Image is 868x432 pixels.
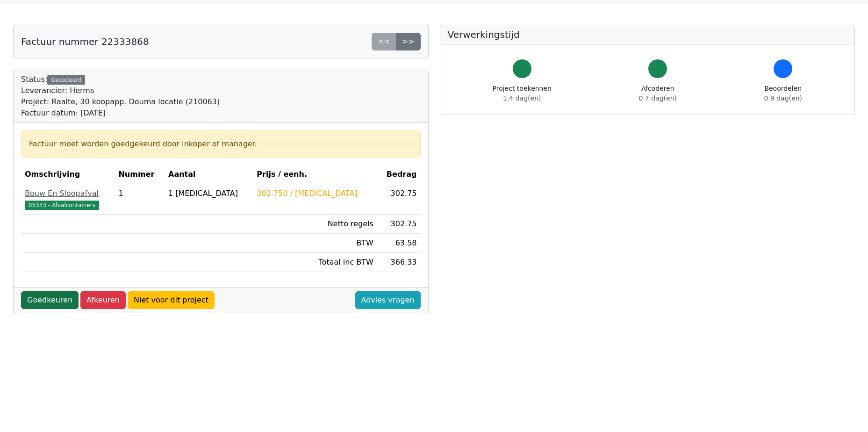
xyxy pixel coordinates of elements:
[21,165,115,184] th: Omschrijving
[21,108,220,119] div: Factuur datum: [DATE]
[115,184,165,215] td: 1
[253,234,377,253] td: BTW
[493,84,552,103] div: Project toekennen
[21,36,149,47] h5: Factuur nummer 22333868
[115,165,165,184] th: Nummer
[47,75,85,85] div: Gecodeerd
[764,94,802,102] span: 0.9 dag(en)
[128,291,215,309] a: Niet voor dit project
[448,29,847,40] h5: Verwerkingstijd
[21,291,79,309] a: Goedkeuren
[355,291,421,309] a: Advies vragen
[377,165,421,184] th: Bedrag
[396,33,421,50] a: >>
[21,74,220,119] div: Status:
[165,165,253,184] th: Aantal
[25,188,111,199] div: Bouw En Sloopafval
[25,201,99,210] span: 05353 - Afvalcontainers
[257,188,373,199] div: 302.750 / [MEDICAL_DATA]
[377,234,421,253] td: 63.58
[25,188,111,210] a: Bouw En Sloopafval05353 - Afvalcontainers
[503,94,541,102] span: 1.4 dag(en)
[29,138,413,150] div: Factuur moet worden goedgekeurd door inkoper of manager.
[377,253,421,272] td: 366.33
[377,215,421,234] td: 302.75
[253,253,377,272] td: Totaal inc BTW
[253,165,377,184] th: Prijs / eenh.
[80,291,126,309] a: Afkeuren
[168,188,249,199] div: 1 [MEDICAL_DATA]
[21,85,220,96] div: Leverancier: Herms
[764,84,802,103] div: Beoordelen
[21,96,220,108] div: Project: Raalte, 30 koopapp. Douma locatie (210063)
[639,94,677,102] span: 0.7 dag(en)
[639,84,677,103] div: Afcoderen
[253,215,377,234] td: Netto regels
[377,184,421,215] td: 302.75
